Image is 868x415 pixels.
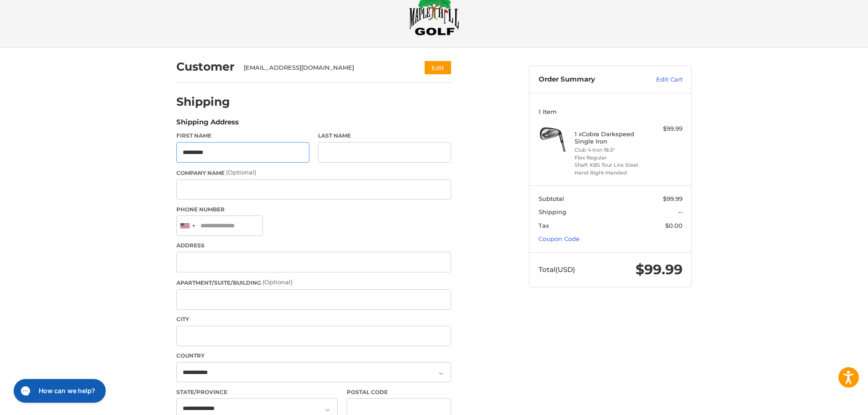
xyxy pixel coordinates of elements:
li: Club 4 Iron 18.5° [575,146,644,154]
iframe: Gorgias live chat messenger [9,376,108,406]
span: $0.00 [665,222,683,229]
iframe: Google Customer Reviews [793,390,868,415]
button: Edit [425,61,451,74]
label: Apartment/Suite/Building [176,278,451,287]
label: Phone Number [176,205,451,214]
div: United States: +1 [177,216,198,236]
h2: Shipping [176,95,230,109]
small: (Optional) [226,169,256,176]
li: Shaft KBS Tour Lite Steel [575,161,644,169]
label: Last Name [318,132,451,140]
h2: Customer [176,60,235,74]
span: $99.99 [636,261,683,278]
label: Address [176,241,451,250]
label: City [176,315,451,323]
span: $99.99 [663,195,683,202]
div: [EMAIL_ADDRESS][DOMAIN_NAME] [244,63,407,72]
h3: Order Summary [539,75,637,84]
h3: 1 Item [539,108,683,115]
div: $99.99 [647,124,683,133]
span: Shipping [539,208,566,215]
span: Total (USD) [539,265,575,274]
label: Postal Code [347,388,452,396]
span: Subtotal [539,195,564,202]
li: Hand Right-Handed [575,169,644,177]
span: -- [678,208,683,215]
li: Flex Regular [575,154,644,162]
label: Company Name [176,168,451,177]
small: (Optional) [262,278,293,286]
label: First Name [176,132,309,140]
label: State/Province [176,388,338,396]
legend: Shipping Address [176,117,239,132]
label: Country [176,352,451,360]
h4: 1 x Cobra Darkspeed Single Iron [575,130,644,145]
span: Tax [539,222,549,229]
a: Edit Cart [637,75,683,84]
a: Coupon Code [539,235,580,242]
